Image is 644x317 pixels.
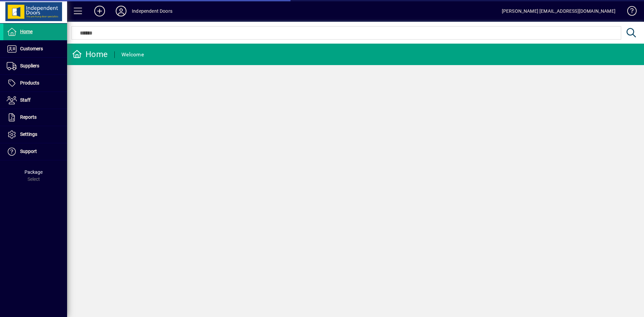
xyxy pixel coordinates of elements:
[20,131,37,137] span: Settings
[20,46,43,51] span: Customers
[622,1,636,23] a: Knowledge Base
[121,49,144,60] div: Welcome
[89,5,110,17] button: Add
[20,97,31,103] span: Staff
[132,6,172,16] div: Independent Doors
[502,6,615,16] div: [PERSON_NAME] [EMAIL_ADDRESS][DOMAIN_NAME]
[3,41,67,57] a: Customers
[24,169,43,175] span: Package
[20,63,39,68] span: Suppliers
[3,109,67,126] a: Reports
[20,114,37,120] span: Reports
[3,75,67,92] a: Products
[3,92,67,109] a: Staff
[110,5,132,17] button: Profile
[3,126,67,143] a: Settings
[3,143,67,160] a: Support
[20,29,33,34] span: Home
[20,80,39,86] span: Products
[20,149,37,154] span: Support
[3,58,67,74] a: Suppliers
[72,49,108,60] div: Home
